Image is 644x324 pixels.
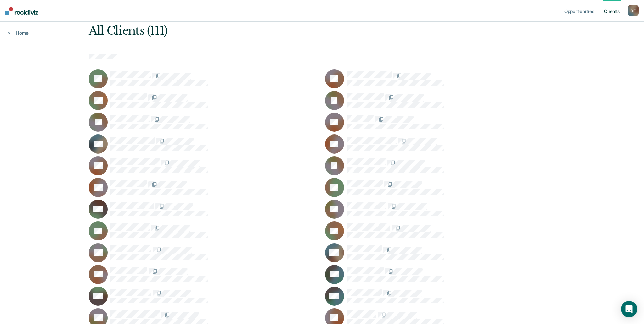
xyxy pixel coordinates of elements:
button: DF [628,5,639,16]
a: Home [8,30,29,36]
div: D F [628,5,639,16]
img: Recidiviz [5,7,38,15]
div: All Clients (111) [89,24,462,38]
div: Open Intercom Messenger [621,301,637,317]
